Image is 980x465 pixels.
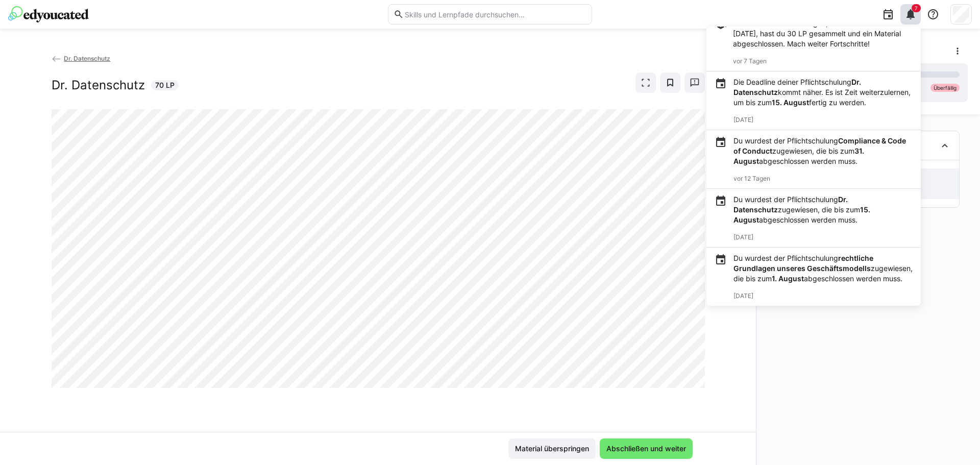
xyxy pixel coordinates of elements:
b: 1. August [772,274,804,283]
span: 7 [915,5,918,11]
span: [DATE] [733,292,753,300]
span: 70 LP [155,80,175,90]
span: vor 12 Tagen [733,175,770,182]
a: Dr. Datenschutz [52,55,111,62]
span: [DATE] [733,233,753,241]
span: Abschließen und weiter [605,444,688,454]
button: Abschließen und weiter [600,438,693,459]
b: 15. August [772,98,809,107]
span: Dr. Datenschutz [64,55,110,62]
span: [DATE] [733,116,753,124]
p: Du wurdest der Pflichtschulung zugewiesen, die bis zum abgeschlossen werden muss. [733,136,913,166]
p: Du wurdest der Pflichtschulung zugewiesen, die bis zum abgeschlossen werden muss. [733,194,913,225]
div: In den letzten sieben Tagen, also vom [DATE] bis zum [DATE], hast du 30 LP gesammelt und ein Mate... [733,18,913,49]
p: Die Deadline deiner Pflichtschulung kommt näher. Es ist Zeit weiterzulernen, um bis zum fertig zu... [733,77,913,108]
div: Überfällig [930,84,960,92]
p: Du wurdest der Pflichtschulung zugewiesen, die bis zum abgeschlossen werden muss. [733,253,913,284]
button: Material überspringen [508,438,596,459]
span: vor 7 Tagen [733,57,767,65]
input: Skills und Lernpfade durchsuchen… [404,10,586,19]
h2: Dr. Datenschutz [52,78,145,93]
span: Material überspringen [513,444,591,454]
